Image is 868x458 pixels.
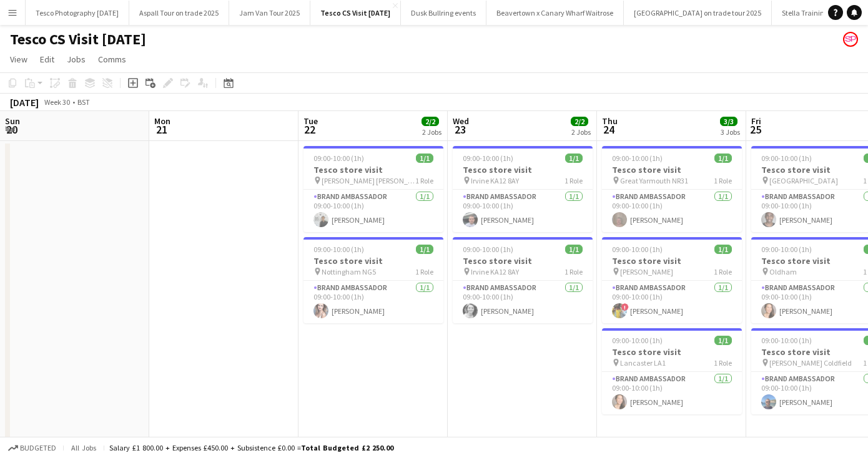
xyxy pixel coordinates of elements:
[302,122,318,137] span: 22
[612,336,663,345] span: 09:00-10:00 (1h)
[67,54,86,65] span: Jobs
[453,255,593,266] h3: Tesco store visit
[401,1,486,25] button: Dusk Bullring events
[565,267,583,276] span: 1 Role
[322,176,415,185] span: [PERSON_NAME] [PERSON_NAME] RH15
[620,267,673,276] span: [PERSON_NAME]
[565,153,583,163] span: 1/1
[10,30,146,49] h1: Tesco CS Visit [DATE]
[620,358,666,368] span: Lancaster LA1
[415,267,433,276] span: 1 Role
[721,127,740,137] div: 3 Jobs
[453,237,593,323] app-job-card: 09:00-10:00 (1h)1/1Tesco store visit Irvine KA12 8AY1 RoleBrand Ambassador1/109:00-10:00 (1h)[PER...
[769,176,838,185] span: [GEOGRAPHIC_DATA]
[109,443,393,452] div: Salary £1 800.00 + Expenses £450.00 + Subsistence £0.00 =
[602,146,742,232] app-job-card: 09:00-10:00 (1h)1/1Tesco store visit Great Yarmouth NR311 RoleBrand Ambassador1/109:00-10:00 (1h)...
[6,441,58,455] button: Budgeted
[303,255,443,266] h3: Tesco store visit
[453,115,469,127] span: Wed
[600,122,618,137] span: 24
[451,122,469,137] span: 23
[5,115,20,127] span: Sun
[310,1,401,25] button: Tesco CS Visit [DATE]
[761,336,812,345] span: 09:00-10:00 (1h)
[41,97,72,107] span: Week 30
[571,127,591,137] div: 2 Jobs
[301,443,393,452] span: Total Budgeted £2 250.00
[602,115,618,127] span: Thu
[843,32,858,47] app-user-avatar: Soozy Peters
[602,237,742,323] app-job-card: 09:00-10:00 (1h)1/1Tesco store visit [PERSON_NAME]1 RoleBrand Ambassador1/109:00-10:00 (1h)![PERS...
[714,267,732,276] span: 1 Role
[20,444,56,452] span: Budgeted
[602,346,742,358] h3: Tesco store visit
[565,245,583,254] span: 1/1
[751,115,761,127] span: Fri
[463,153,513,163] span: 09:00-10:00 (1h)
[769,267,797,276] span: Oldham
[35,51,59,67] a: Edit
[720,117,737,126] span: 3/3
[471,176,519,185] span: Irvine KA12 8AY
[303,237,443,323] app-job-card: 09:00-10:00 (1h)1/1Tesco store visit Nottingham NG51 RoleBrand Ambassador1/109:00-10:00 (1h)[PERS...
[416,153,433,163] span: 1/1
[602,372,742,414] app-card-role: Brand Ambassador1/109:00-10:00 (1h)[PERSON_NAME]
[5,51,32,67] a: View
[313,153,364,163] span: 09:00-10:00 (1h)
[77,97,90,107] div: BST
[486,1,624,25] button: Beavertown x Canary Wharf Waitrose
[422,117,439,126] span: 2/2
[26,1,129,25] button: Tesco Photography [DATE]
[422,127,441,137] div: 2 Jobs
[3,122,20,137] span: 20
[612,153,663,163] span: 09:00-10:00 (1h)
[129,1,229,25] button: Aspall Tour on trade 2025
[453,164,593,175] h3: Tesco store visit
[602,328,742,414] app-job-card: 09:00-10:00 (1h)1/1Tesco store visit Lancaster LA11 RoleBrand Ambassador1/109:00-10:00 (1h)[PERSO...
[714,176,732,185] span: 1 Role
[602,255,742,266] h3: Tesco store visit
[415,176,433,185] span: 1 Role
[624,1,772,25] button: [GEOGRAPHIC_DATA] on trade tour 2025
[602,164,742,175] h3: Tesco store visit
[714,336,732,345] span: 1/1
[714,358,732,368] span: 1 Role
[40,54,54,65] span: Edit
[416,245,433,254] span: 1/1
[565,176,583,185] span: 1 Role
[303,190,443,232] app-card-role: Brand Ambassador1/109:00-10:00 (1h)[PERSON_NAME]
[154,115,170,127] span: Mon
[714,245,732,254] span: 1/1
[761,245,812,254] span: 09:00-10:00 (1h)
[10,96,39,109] div: [DATE]
[772,1,858,25] button: Stella Trainings 2025
[453,146,593,232] app-job-card: 09:00-10:00 (1h)1/1Tesco store visit Irvine KA12 8AY1 RoleBrand Ambassador1/109:00-10:00 (1h)[PER...
[714,153,732,163] span: 1/1
[313,245,364,254] span: 09:00-10:00 (1h)
[612,245,663,254] span: 09:00-10:00 (1h)
[303,146,443,232] app-job-card: 09:00-10:00 (1h)1/1Tesco store visit [PERSON_NAME] [PERSON_NAME] RH151 RoleBrand Ambassador1/109:...
[471,267,519,276] span: Irvine KA12 8AY
[303,115,318,127] span: Tue
[93,51,131,67] a: Comms
[571,117,588,126] span: 2/2
[453,281,593,323] app-card-role: Brand Ambassador1/109:00-10:00 (1h)[PERSON_NAME]
[62,51,91,67] a: Jobs
[602,190,742,232] app-card-role: Brand Ambassador1/109:00-10:00 (1h)[PERSON_NAME]
[749,122,761,137] span: 25
[769,358,852,368] span: [PERSON_NAME] Coldfield
[620,176,688,185] span: Great Yarmouth NR31
[152,122,170,137] span: 21
[98,54,126,65] span: Comms
[602,281,742,323] app-card-role: Brand Ambassador1/109:00-10:00 (1h)![PERSON_NAME]
[10,54,27,65] span: View
[322,267,376,276] span: Nottingham NG5
[453,190,593,232] app-card-role: Brand Ambassador1/109:00-10:00 (1h)[PERSON_NAME]
[463,245,513,254] span: 09:00-10:00 (1h)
